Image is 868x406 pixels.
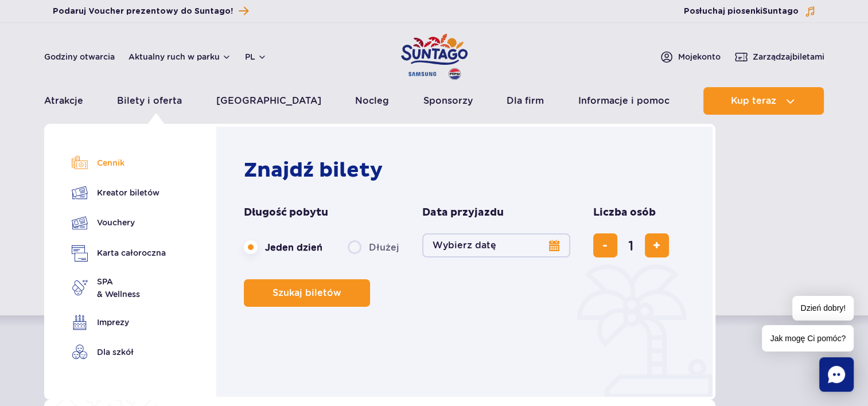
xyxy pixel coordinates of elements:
[731,96,776,106] span: Kup teraz
[423,87,473,115] a: Sponsorzy
[578,87,670,115] a: Informacje i pomoc
[117,87,182,115] a: Bilety i oferta
[593,233,617,257] button: usuń bilet
[792,296,854,321] span: Dzień dobry!
[72,245,166,261] a: Karta całoroczna
[593,206,656,220] span: Liczba osób
[72,314,166,330] a: Imprezy
[245,51,267,63] button: pl
[819,357,854,392] div: Chat
[97,275,140,300] span: SPA & Wellness
[660,50,721,64] a: Mojekonto
[129,52,231,61] button: Aktualny ruch w parku
[348,235,399,259] label: Dłużej
[72,214,166,231] a: Vouchery
[703,87,824,115] button: Kup teraz
[678,51,721,63] span: Moje konto
[422,206,504,220] span: Data przyjazdu
[44,51,115,63] a: Godziny otwarcia
[244,235,322,259] label: Jeden dzień
[507,87,544,115] a: Dla firm
[44,87,83,115] a: Atrakcje
[273,288,341,298] span: Szukaj biletów
[762,325,854,352] span: Jak mogę Ci pomóc?
[753,51,824,63] span: Zarządzaj biletami
[244,158,691,183] h2: Znajdź bilety
[422,233,570,257] button: Wybierz datę
[734,50,824,64] a: Zarządzajbiletami
[244,206,328,220] span: Długość pobytu
[244,206,691,307] form: Planowanie wizyty w Park of Poland
[244,279,370,307] button: Szukaj biletów
[216,87,321,115] a: [GEOGRAPHIC_DATA]
[72,344,166,360] a: Dla szkół
[72,185,166,201] a: Kreator biletów
[72,275,166,300] a: SPA& Wellness
[355,87,389,115] a: Nocleg
[617,232,645,259] input: liczba biletów
[72,155,166,171] a: Cennik
[645,233,669,257] button: dodaj bilet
